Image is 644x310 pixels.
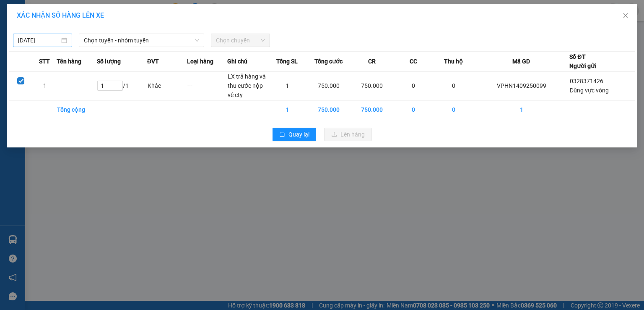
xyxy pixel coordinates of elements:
[195,38,200,43] span: down
[570,78,603,84] span: 0328371426
[33,71,57,100] td: 1
[394,71,434,100] td: 0
[216,34,265,47] span: Chọn chuyến
[351,100,394,119] td: 750.000
[39,57,50,66] span: STT
[473,71,569,100] td: VPHN1409250099
[410,57,417,66] span: CC
[288,130,309,139] span: Quay lại
[84,34,199,47] span: Chọn tuyến - nhóm tuyến
[187,71,227,100] td: ---
[614,4,637,28] button: Close
[273,128,316,141] button: rollbackQuay lại
[227,71,267,100] td: LX trả hàng và thu cước nộp về cty
[57,100,96,119] td: Tổng cộng
[267,100,307,119] td: 1
[307,100,351,119] td: 750.000
[147,71,187,100] td: Khác
[147,57,159,66] span: ĐVT
[368,57,376,66] span: CR
[570,87,609,94] span: Dũng vực vòng
[18,36,60,45] input: 14/09/2025
[307,71,351,100] td: 750.000
[351,71,394,100] td: 750.000
[325,128,371,141] button: uploadLên hàng
[267,71,307,100] td: 1
[57,57,81,66] span: Tên hàng
[17,11,104,19] span: XÁC NHẬN SỐ HÀNG LÊN XE
[444,57,463,66] span: Thu hộ
[279,131,285,138] span: rollback
[434,71,473,100] td: 0
[434,100,473,119] td: 0
[97,71,147,100] td: / 1
[512,57,530,66] span: Mã GD
[473,100,569,119] td: 1
[394,100,434,119] td: 0
[622,12,629,19] span: close
[314,57,343,66] span: Tổng cước
[276,57,298,66] span: Tổng SL
[97,57,121,66] span: Số lượng
[227,57,247,66] span: Ghi chú
[187,57,213,66] span: Loại hàng
[569,52,596,71] div: Số ĐT Người gửi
